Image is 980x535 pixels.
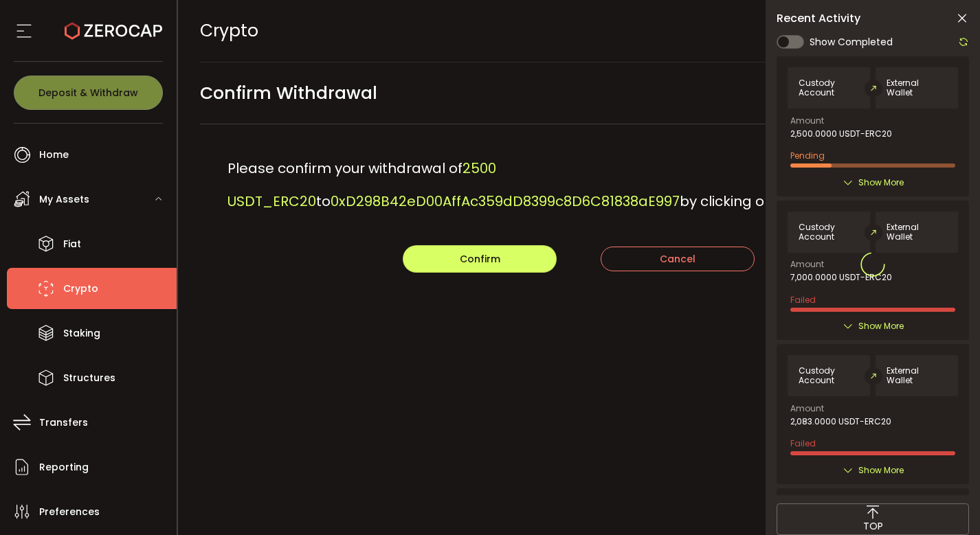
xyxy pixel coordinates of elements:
button: Deposit & Withdraw [14,76,163,110]
span: Deposit & Withdraw [38,88,138,98]
span: Staking [63,323,100,343]
span: Confirm Withdrawal [200,78,377,109]
span: Recent Activity [777,13,860,24]
span: Crypto [63,279,98,299]
span: Fiat [63,234,81,254]
span: 0xD298B42eD00AffAc359dD8399c8D6C81838aE997 [331,192,680,211]
span: Home [39,145,69,165]
span: Transfers [39,413,88,433]
span: Crypto [200,19,258,43]
span: Confirm [460,252,500,266]
span: Cancel [660,252,695,266]
button: Confirm [403,245,557,273]
button: Cancel [601,247,755,271]
span: Structures [63,368,115,388]
span: to [316,192,331,211]
span: Please confirm your withdrawal of [227,159,463,178]
iframe: Chat Widget [672,22,980,535]
span: Preferences [39,502,100,522]
span: Reporting [39,457,89,477]
span: My Assets [39,190,89,209]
